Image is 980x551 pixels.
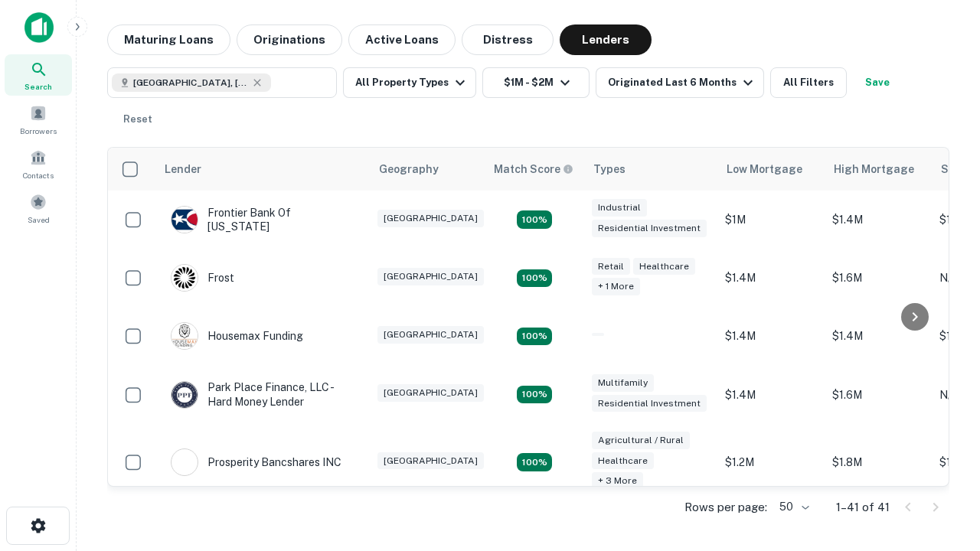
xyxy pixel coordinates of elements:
[825,365,932,423] td: $1.6M
[133,76,248,90] span: [GEOGRAPHIC_DATA], [GEOGRAPHIC_DATA], [GEOGRAPHIC_DATA]
[592,220,707,237] div: Residential Investment
[717,424,825,501] td: $1.2M
[171,265,198,291] img: picture
[517,328,552,346] div: Matching Properties: 4, hasApolloMatch: undefined
[462,24,554,55] button: Distress
[24,80,52,93] span: Search
[834,160,914,178] div: High Mortgage
[171,264,234,292] div: Frost
[5,143,72,184] a: Contacts
[485,148,584,191] th: Capitalize uses an advanced AI algorithm to match your search with the best lender. The match sco...
[825,191,932,249] td: $1.4M
[770,67,847,98] button: All Filters
[23,169,54,181] span: Contacts
[24,12,54,43] img: capitalize-icon.png
[560,24,652,55] button: Lenders
[377,452,484,470] div: [GEOGRAPHIC_DATA]
[517,210,552,229] div: Matching Properties: 4, hasApolloMatch: undefined
[825,249,932,307] td: $1.6M
[592,199,647,217] div: Industrial
[377,326,484,344] div: [GEOGRAPHIC_DATA]
[825,424,932,501] td: $1.8M
[592,472,643,490] div: + 3 more
[903,429,980,502] iframe: Chat Widget
[171,322,303,350] div: Housemax Funding
[727,160,802,178] div: Low Mortgage
[592,395,707,412] div: Residential Investment
[592,278,640,295] div: + 1 more
[717,148,825,191] th: Low Mortgage
[171,380,354,408] div: Park Place Finance, LLC - Hard Money Lender
[773,496,812,518] div: 50
[517,453,552,471] div: Matching Properties: 7, hasApolloMatch: undefined
[113,104,162,135] button: Reset
[825,307,932,365] td: $1.4M
[592,374,654,392] div: Multifamily
[171,448,341,476] div: Prosperity Bancshares INC
[517,386,552,404] div: Matching Properties: 4, hasApolloMatch: undefined
[171,449,198,475] img: picture
[517,269,552,288] div: Matching Properties: 4, hasApolloMatch: undefined
[494,161,573,178] div: Capitalize uses an advanced AI algorithm to match your search with the best lender. The match sco...
[379,160,439,178] div: Geography
[171,207,198,233] img: picture
[596,67,764,98] button: Originated Last 6 Months
[494,161,570,178] h6: Match Score
[20,125,57,137] span: Borrowers
[717,307,825,365] td: $1.4M
[377,384,484,402] div: [GEOGRAPHIC_DATA]
[377,268,484,285] div: [GEOGRAPHIC_DATA]
[592,452,654,470] div: Healthcare
[5,99,72,140] a: Borrowers
[5,187,72,229] a: Saved
[237,24,342,55] button: Originations
[171,382,198,408] img: picture
[836,498,890,517] p: 1–41 of 41
[584,148,717,191] th: Types
[171,323,198,349] img: picture
[5,54,72,96] a: Search
[348,24,456,55] button: Active Loans
[853,67,902,98] button: Save your search to get updates of matches that match your search criteria.
[370,148,485,191] th: Geography
[633,258,695,275] div: Healthcare
[107,24,230,55] button: Maturing Loans
[592,258,630,275] div: Retail
[28,214,50,226] span: Saved
[592,432,690,449] div: Agricultural / Rural
[717,365,825,423] td: $1.4M
[155,148,370,191] th: Lender
[171,206,354,233] div: Frontier Bank Of [US_STATE]
[608,73,757,92] div: Originated Last 6 Months
[482,67,590,98] button: $1M - $2M
[343,67,476,98] button: All Property Types
[593,160,626,178] div: Types
[717,249,825,307] td: $1.4M
[377,210,484,227] div: [GEOGRAPHIC_DATA]
[825,148,932,191] th: High Mortgage
[717,191,825,249] td: $1M
[684,498,767,517] p: Rows per page:
[165,160,201,178] div: Lender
